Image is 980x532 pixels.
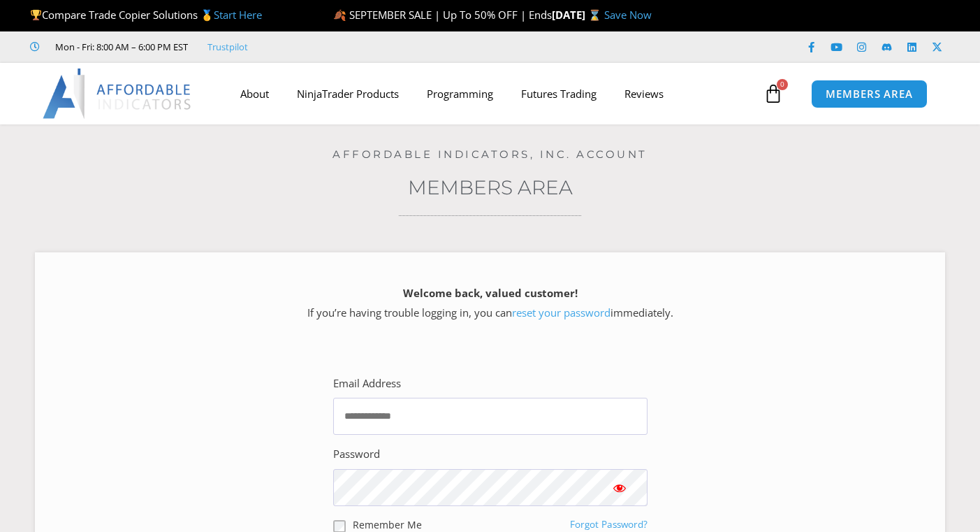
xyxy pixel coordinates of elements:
[332,148,648,161] a: Affordable Indicators, Inc. Account
[403,286,578,300] strong: Welcome back, valued customer!
[592,469,648,506] button: Show password
[408,175,573,199] a: Members Area
[59,284,921,323] p: If you’re having trouble logging in, you can immediately.
[333,445,380,464] label: Password
[353,517,422,532] label: Remember Me
[31,10,41,20] img: 🏆
[777,79,788,90] span: 0
[826,89,913,99] span: MEMBERS AREA
[214,8,262,22] a: Start Here
[413,78,507,110] a: Programming
[610,78,678,110] a: Reviews
[52,38,188,55] span: Mon - Fri: 8:00 AM – 6:00 PM EST
[333,374,401,394] label: Email Address
[283,78,413,110] a: NinjaTrader Products
[30,8,262,22] span: Compare Trade Copier Solutions 🥇
[207,38,248,55] a: Trustpilot
[43,69,193,119] img: LogoAI | Affordable Indicators – NinjaTrader
[226,78,759,110] nav: Menu
[604,8,652,22] a: Save Now
[333,8,552,22] span: 🍂 SEPTEMBER SALE | Up To 50% OFF | Ends
[570,518,648,531] a: Forgot Password?
[512,305,610,319] a: reset your password
[226,78,283,110] a: About
[743,73,804,114] a: 0
[811,80,928,108] a: MEMBERS AREA
[552,8,604,22] strong: [DATE] ⌛
[507,78,610,110] a: Futures Trading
